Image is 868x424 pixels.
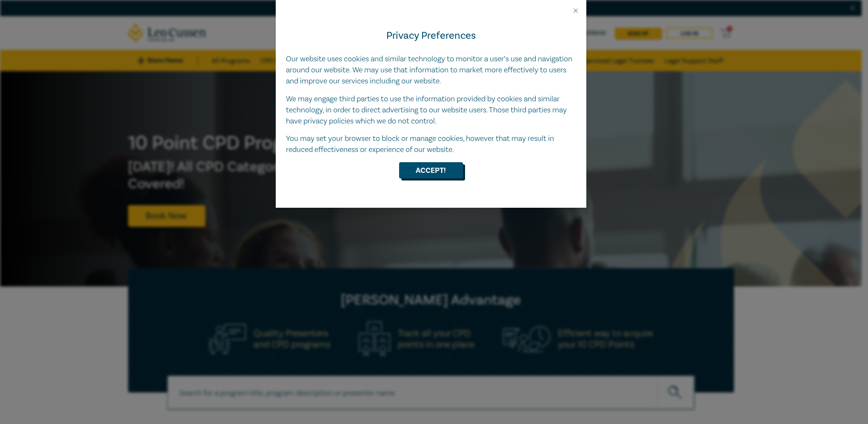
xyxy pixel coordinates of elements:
[399,162,463,178] button: Accept!
[811,367,847,403] iframe: LiveChat chat widget
[286,54,576,87] p: Our website uses cookies and similar technology to monitor a user’s use and navigation around our...
[286,133,576,155] p: You may set your browser to block or manage cookies, however that may result in reduced effective...
[286,28,576,43] h4: Privacy Preferences
[286,94,576,127] p: We may engage third parties to use the information provided by cookies and similar technology, in...
[572,7,580,14] button: Close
